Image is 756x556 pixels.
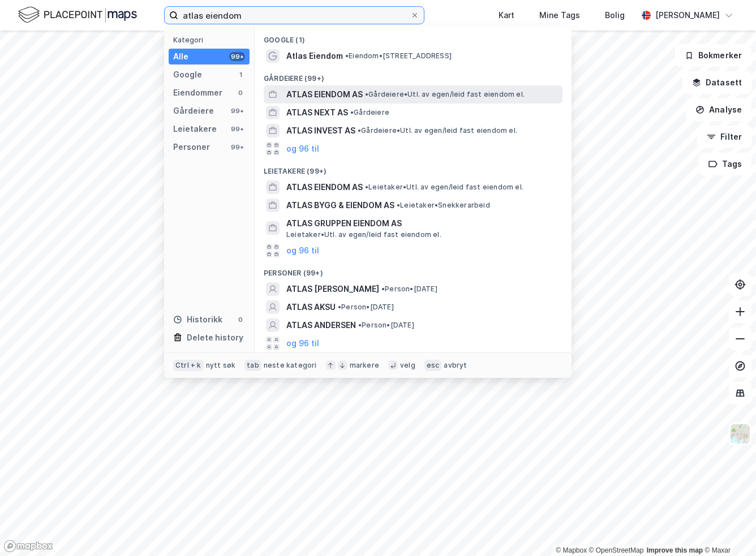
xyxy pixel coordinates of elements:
[173,68,202,81] div: Google
[424,360,442,371] div: esc
[173,86,222,100] div: Eiendommer
[338,303,341,311] span: •
[675,44,751,67] button: Bokmerker
[655,8,720,22] div: [PERSON_NAME]
[173,140,210,154] div: Personer
[286,217,558,230] span: ATLAS GRUPPEN EIENDOM AS
[286,230,441,239] span: Leietaker • Utl. av egen/leid fast eiendom el.
[173,36,250,44] div: Kategori
[286,124,355,137] span: ATLAS INVEST AS
[286,282,379,296] span: ATLAS [PERSON_NAME]
[173,360,204,371] div: Ctrl + k
[286,337,319,350] button: og 96 til
[187,331,243,344] div: Delete history
[286,142,319,156] button: og 96 til
[173,313,222,326] div: Historikk
[682,71,751,94] button: Datasett
[381,285,385,293] span: •
[255,260,572,280] div: Personer (99+)
[236,315,245,324] div: 0
[236,88,245,97] div: 0
[236,70,245,79] div: 1
[589,546,644,554] a: OpenStreetMap
[264,361,317,370] div: neste kategori
[365,90,525,99] span: Gårdeiere • Utl. av egen/leid fast eiendom el.
[286,318,356,332] span: ATLAS ANDERSEN
[350,108,354,117] span: •
[358,321,362,329] span: •
[605,8,625,22] div: Bolig
[397,201,490,210] span: Leietaker • Snekkerarbeid
[255,65,572,85] div: Gårdeiere (99+)
[699,153,751,175] button: Tags
[229,143,245,152] div: 99+
[358,321,414,330] span: Person • [DATE]
[697,126,751,148] button: Filter
[539,8,580,22] div: Mine Tags
[345,51,349,60] span: •
[365,183,523,192] span: Leietaker • Utl. av egen/leid fast eiendom el.
[699,502,756,556] iframe: Chat Widget
[647,546,703,554] a: Improve this map
[358,126,361,135] span: •
[173,104,214,118] div: Gårdeiere
[286,88,363,101] span: ATLAS EIENDOM AS
[729,423,751,445] img: Z
[206,361,236,370] div: nytt søk
[229,106,245,115] div: 99+
[286,106,348,119] span: ATLAS NEXT AS
[350,108,389,117] span: Gårdeiere
[686,98,751,121] button: Analyse
[338,303,394,312] span: Person • [DATE]
[229,52,245,61] div: 99+
[173,50,188,63] div: Alle
[400,361,415,370] div: velg
[499,8,514,22] div: Kart
[3,540,53,553] a: Mapbox homepage
[229,124,245,133] div: 99+
[345,51,452,61] span: Eiendom • [STREET_ADDRESS]
[255,27,572,47] div: Google (1)
[365,90,368,98] span: •
[286,244,319,257] button: og 96 til
[173,122,217,136] div: Leietakere
[365,183,368,191] span: •
[444,361,467,370] div: avbryt
[244,360,261,371] div: tab
[358,126,517,135] span: Gårdeiere • Utl. av egen/leid fast eiendom el.
[18,5,137,25] img: logo.f888ab2527a4732fd821a326f86c7f29.svg
[556,546,587,554] a: Mapbox
[286,49,343,63] span: Atlas Eiendom
[381,285,437,294] span: Person • [DATE]
[350,361,379,370] div: markere
[255,158,572,178] div: Leietakere (99+)
[397,201,400,209] span: •
[178,7,410,24] input: Søk på adresse, matrikkel, gårdeiere, leietakere eller personer
[286,180,363,194] span: ATLAS EIENDOM AS
[286,300,336,314] span: ATLAS AKSU
[286,199,394,212] span: ATLAS BYGG & EIENDOM AS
